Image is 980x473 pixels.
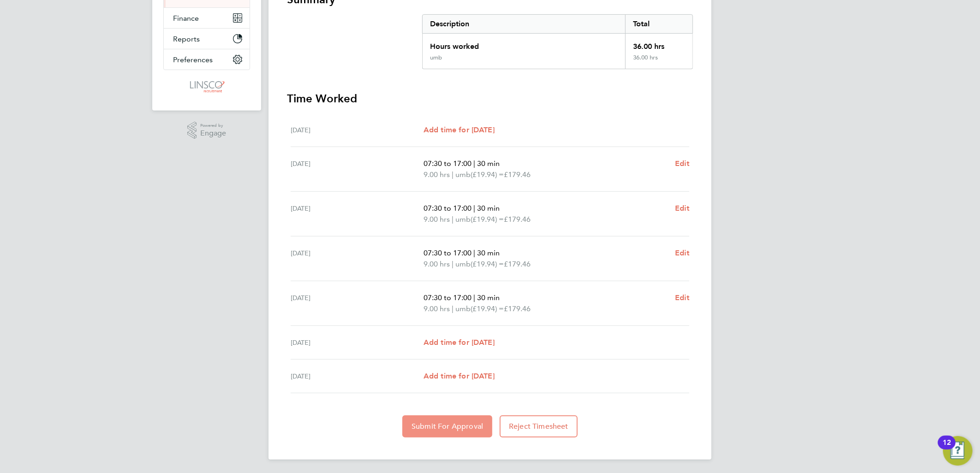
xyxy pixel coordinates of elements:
span: umb [455,169,471,180]
span: Edit [675,248,689,257]
span: | [452,304,454,313]
a: Edit [675,158,689,169]
span: | [473,204,475,213]
span: £179.46 [504,304,531,313]
span: | [452,215,454,224]
button: Open Resource Center, 12 new notifications [943,436,973,466]
div: Total [625,15,693,33]
a: Edit [675,248,689,259]
a: Edit [675,292,689,303]
span: £179.46 [504,170,531,179]
span: | [473,293,475,302]
span: 07:30 to 17:00 [424,248,472,257]
span: Preferences [173,55,213,64]
span: Submit For Approval [412,422,483,431]
div: Summary [422,14,693,69]
span: 30 min [477,204,500,213]
span: (£19.94) = [471,215,504,224]
span: Reports [173,35,200,43]
span: Finance [173,14,199,23]
span: | [473,159,475,168]
div: [DATE] [291,371,424,382]
span: Edit [675,159,689,168]
span: Powered by [200,122,226,130]
span: (£19.94) = [471,304,504,313]
img: linsco-logo-retina.png [187,79,226,94]
span: 9.00 hrs [424,260,450,268]
div: [DATE] [291,292,424,314]
div: [DATE] [291,248,424,270]
span: 9.00 hrs [424,215,450,224]
button: Reports [164,29,250,49]
span: Add time for [DATE] [424,372,495,380]
span: 07:30 to 17:00 [424,159,472,168]
div: 36.00 hrs [625,34,693,54]
a: Edit [675,203,689,214]
span: Add time for [DATE] [424,338,495,347]
span: 9.00 hrs [424,304,450,313]
span: | [452,170,454,179]
span: 30 min [477,293,500,302]
span: umb [455,259,471,270]
a: Powered byEngage [187,122,227,139]
button: Submit For Approval [402,415,492,438]
a: Add time for [DATE] [424,337,495,348]
span: | [452,260,454,268]
span: umb [455,214,471,225]
span: 30 min [477,248,500,257]
span: Reject Timesheet [509,422,568,431]
span: Edit [675,293,689,302]
button: Reject Timesheet [500,415,578,438]
span: £179.46 [504,215,531,224]
span: (£19.94) = [471,260,504,268]
div: [DATE] [291,124,424,136]
span: Add time for [DATE] [424,125,495,134]
span: 30 min [477,159,500,168]
div: Hours worked [423,34,625,54]
div: umb [430,54,442,61]
a: Go to home page [163,79,250,94]
a: Add time for [DATE] [424,124,495,136]
span: 07:30 to 17:00 [424,204,472,213]
div: [DATE] [291,203,424,225]
button: Finance [164,8,250,28]
h3: Time Worked [287,91,693,106]
span: 07:30 to 17:00 [424,293,472,302]
button: Preferences [164,49,250,70]
span: £179.46 [504,260,531,268]
span: Edit [675,204,689,213]
div: [DATE] [291,158,424,180]
a: Add time for [DATE] [424,371,495,382]
div: [DATE] [291,337,424,348]
div: 36.00 hrs [625,54,693,69]
span: 9.00 hrs [424,170,450,179]
span: (£19.94) = [471,170,504,179]
span: | [473,248,475,257]
div: Description [423,15,625,33]
span: Engage [200,130,226,137]
div: 12 [943,443,951,455]
span: umb [455,303,471,314]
